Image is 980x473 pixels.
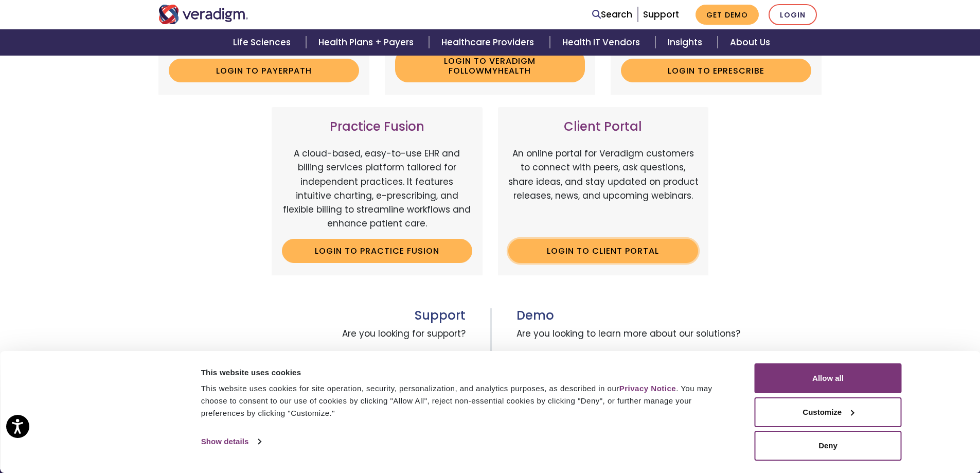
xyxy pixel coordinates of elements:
[201,382,732,419] div: This website uses cookies for site operation, security, personalization, and analytics purposes, ...
[282,239,472,262] a: Login to Practice Fusion
[429,29,549,56] a: Healthcare Providers
[619,384,676,393] a: Privacy Notice
[769,4,817,25] a: Login
[516,308,822,323] h3: Demo
[221,29,306,56] a: Life Sciences
[282,147,472,231] p: A cloud-based, easy-to-use EHR and billing services platform tailored for independent practices. ...
[306,29,429,56] a: Health Plans + Payers
[516,323,822,387] span: Are you looking to learn more about our solutions? Book time with a Veradigm expert [DATE] to dis...
[201,366,732,379] div: This website uses cookies
[621,59,811,82] a: Login to ePrescribe
[755,431,902,461] button: Deny
[158,308,466,323] h3: Support
[755,363,902,393] button: Allow all
[158,5,248,24] img: Veradigm logo
[782,399,968,461] iframe: Drift Chat Widget
[508,147,699,231] p: An online portal for Veradigm customers to connect with peers, ask questions, share ideas, and st...
[508,119,699,134] h3: Client Portal
[643,8,679,21] a: Support
[718,29,782,56] a: About Us
[158,323,466,373] span: Are you looking for support? Contact a customer success representative for
[592,8,632,22] a: Search
[508,239,699,262] a: Login to Client Portal
[550,29,655,56] a: Health IT Vendors
[696,5,759,25] a: Get Demo
[282,119,472,134] h3: Practice Fusion
[655,29,718,56] a: Insights
[201,434,261,449] a: Show details
[169,59,359,82] a: Login to Payerpath
[395,49,585,82] a: Login to Veradigm FollowMyHealth
[755,397,902,427] button: Customize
